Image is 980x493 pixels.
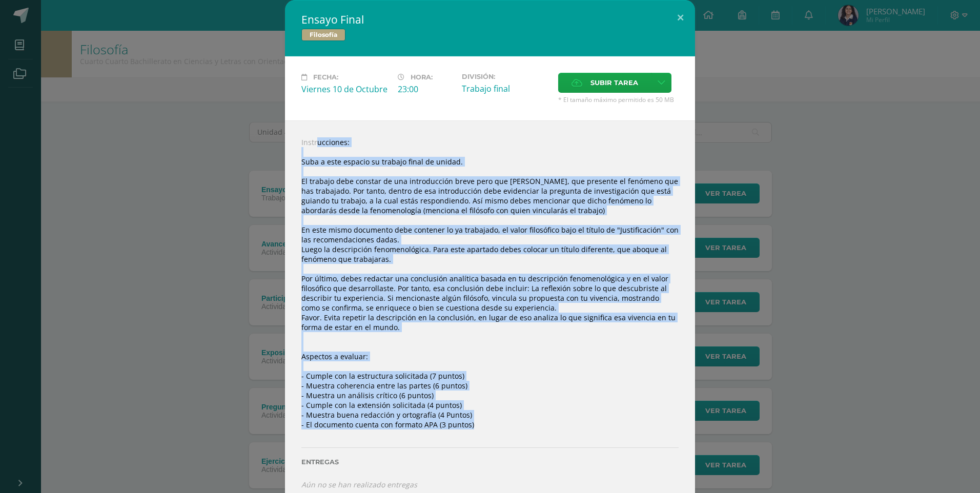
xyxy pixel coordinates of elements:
label: Entregas [301,458,679,466]
i: Aún no se han realizado entregas [301,480,417,489]
span: Hora: [411,73,433,81]
div: Viernes 10 de Octubre [301,84,390,95]
div: Trabajo final [462,83,550,94]
span: Fecha: [313,73,338,81]
div: 23:00 [398,84,454,95]
h2: Ensayo Final [301,12,679,27]
span: * El tamaño máximo permitido es 50 MB [558,95,679,104]
span: Filosofía [301,29,345,41]
span: Subir tarea [590,73,638,92]
label: División: [462,73,550,80]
